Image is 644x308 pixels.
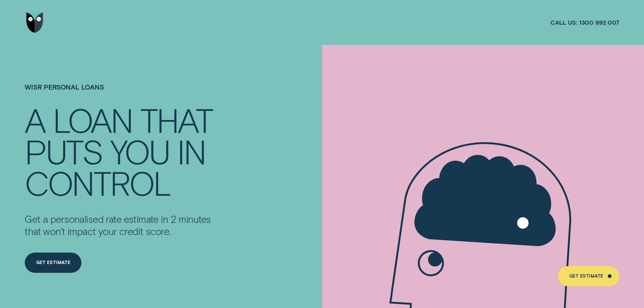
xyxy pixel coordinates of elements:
[110,135,169,167] div: YOU
[25,104,45,135] div: A
[550,19,619,26] a: Call us:1300 992 007
[26,13,43,33] img: Wisr
[177,135,206,167] div: IN
[579,19,619,26] span: 1300 992 007
[25,83,220,104] h1: Wisr Personal Loans
[550,19,577,26] span: Call us:
[25,104,220,198] h4: A LOAN THAT PUTS YOU IN CONTROL
[140,104,212,135] div: THAT
[25,213,220,237] p: Get a personalised rate estimate in 2 minutes that won't impact your credit score.
[25,135,102,167] div: PUTS
[25,253,81,273] a: Get Estimate
[558,266,619,286] a: Get Estimate
[53,104,132,135] div: LOAN
[25,167,170,198] div: CONTROL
